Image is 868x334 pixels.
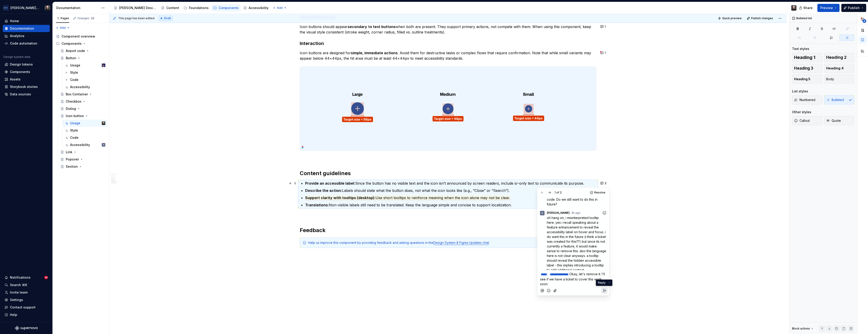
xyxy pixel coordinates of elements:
div: Composer editor [539,270,607,286]
span: Draft [164,16,171,20]
a: Storybook stories [3,83,50,90]
a: Components [3,68,50,75]
span: Heading 1 [794,55,815,60]
a: Invite team [3,289,50,296]
div: Code [70,135,78,140]
div: A [103,143,104,147]
h2: Content guidelines [300,170,596,177]
div: Components [61,41,82,46]
a: Accessibility [241,4,270,12]
button: 1 [599,24,608,30]
a: Foundations [182,4,210,12]
div: Documentation [10,26,34,31]
div: Link [66,150,72,154]
button: Share [797,4,816,12]
a: Dialog [59,105,107,112]
button: Add [271,5,288,11]
div: Page tree [112,3,270,12]
div: Section [66,164,78,169]
span: Add [277,6,283,10]
div: Checkbox [66,99,81,104]
a: Style [63,69,107,76]
div: Box Container [66,92,88,96]
div: Components [10,70,30,74]
span: Resolve [594,191,605,194]
strong: Provide an accessible label: [305,181,355,186]
span: Share [803,6,813,10]
div: Contact support [10,305,35,310]
strong: secondary [348,24,367,29]
div: Notifications [10,275,31,280]
div: Help [10,313,17,317]
img: 628e2ec0-a812-4aa4-b2d9-be4288892959.png [300,67,596,151]
span: 29 [90,16,95,20]
a: Components [211,4,241,12]
p: Icon buttons should appear when both are present. They support primary actions, not compete with ... [300,24,596,35]
div: Dialog [66,106,76,111]
button: Numbered [792,95,822,104]
strong: Describe the action: [305,188,342,193]
div: Pages [56,16,69,20]
div: Text styles [792,47,809,51]
a: Box Container [59,91,107,98]
span: Currently, we are not firing a tooltip in code. Do we still want to do this in future? [547,193,604,206]
span: Quote [826,118,841,123]
div: [PERSON_NAME] Airlines [10,6,39,10]
a: Design tokens [3,61,50,68]
div: Button [66,56,76,60]
span: Add [60,26,66,30]
div: Design system data [4,55,30,59]
span: Heading 2 [826,55,847,60]
a: Section [59,163,107,170]
a: Home [3,17,50,25]
button: Add reaction [601,210,607,216]
div: Help us improve this component by providing feedback and asking questions in the . [308,240,593,245]
p: Labels should state what the button does, not what the icon looks like (e.g., “Close” or “Search”). [305,188,596,193]
button: Preview [817,4,840,12]
div: Data sources [10,92,31,96]
a: Content [159,4,181,12]
span: Body [826,77,834,81]
button: Quote [824,116,854,125]
p: Icon buttons are designed for . Avoid them for destructive tasks or complex flows that require co... [300,50,596,61]
span: Quick preview [722,16,742,20]
strong: to text buttons [368,24,396,29]
div: Airport code [66,49,85,53]
span: This page has been edited. [118,16,155,20]
div: A [542,211,543,215]
span: Callout [794,118,810,123]
span: 1 [605,25,606,28]
div: Block actions [792,327,810,330]
div: Assets [10,77,21,82]
div: Components [54,40,107,47]
button: Callout [792,116,822,125]
a: Icon button [59,112,107,120]
div: Icon button [66,114,84,118]
a: Assets [3,76,50,83]
a: Airport code [59,47,107,54]
div: Accessibility [70,85,90,89]
div: Foundations [189,6,209,10]
button: Contact support [3,304,50,311]
div: Documentation [56,6,99,10]
button: Heading 4 [824,64,854,73]
div: Code [70,78,78,82]
div: 1 of 2 [554,191,562,194]
a: UsageTeunis Vorsteveld [63,120,107,127]
div: [PERSON_NAME] Design [119,6,156,10]
a: Checkbox [59,98,107,105]
span: 1 [605,51,606,55]
button: Quick preview [717,15,744,21]
img: Colin LeBlanc [102,64,105,67]
a: Button [59,54,107,62]
button: [PERSON_NAME] AirlinesTeunis Vorsteveld [1,3,52,13]
div: Analytics [10,34,24,38]
div: Home [10,19,19,23]
div: Component overview [61,34,95,39]
strong: simple, immediate actions [351,51,398,55]
span: Okay, let's remove it. I'll see if we have a ticket to cover this work soon. [540,272,606,286]
img: Teunis Vorsteveld [791,5,797,11]
strong: Translations: [305,203,329,207]
svg: Supernova Logo [15,326,38,330]
button: Reply [601,288,607,294]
